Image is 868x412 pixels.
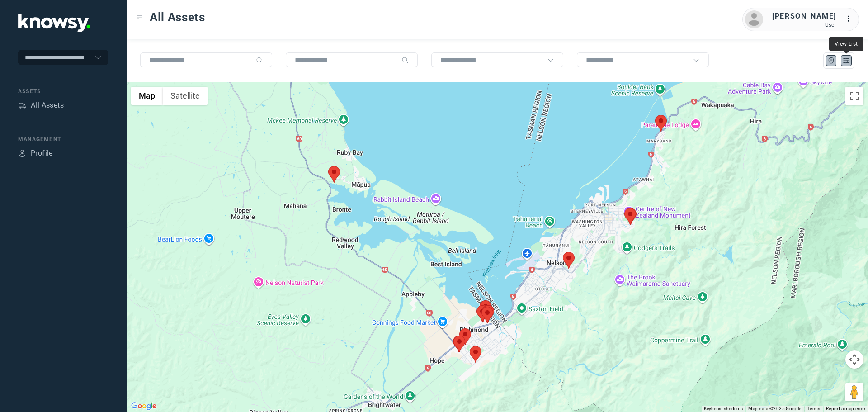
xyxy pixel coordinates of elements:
img: Google [129,400,159,412]
span: View List [835,41,858,47]
button: Show street map [131,87,163,105]
div: Profile [31,148,53,159]
div: Management [18,135,108,143]
tspan: ... [846,15,855,22]
div: Assets [18,87,108,95]
img: avatar.png [745,10,763,28]
div: : [845,14,856,24]
div: Map [827,57,835,65]
button: Toggle fullscreen view [845,87,863,105]
a: ProfileProfile [18,148,53,159]
button: Keyboard shortcuts [704,406,743,412]
div: Assets [18,101,26,109]
div: : [845,14,856,26]
div: [PERSON_NAME] [772,11,836,22]
div: All Assets [31,100,64,111]
a: Terms (opens in new tab) [807,406,821,411]
div: Profile [18,149,26,157]
a: AssetsAll Assets [18,100,64,111]
a: Open this area in Google Maps (opens a new window) [129,400,159,412]
button: Drag Pegman onto the map to open Street View [845,383,863,401]
div: List [842,57,850,65]
div: Toggle Menu [136,14,142,20]
span: Map data ©2025 Google [748,406,801,411]
button: Map camera controls [845,350,863,369]
img: Application Logo [18,14,90,32]
button: Show satellite imagery [163,87,208,105]
span: All Assets [150,9,205,25]
div: Search [256,57,263,64]
div: Search [401,57,409,64]
a: Report a map error [826,406,865,411]
div: User [772,22,836,28]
